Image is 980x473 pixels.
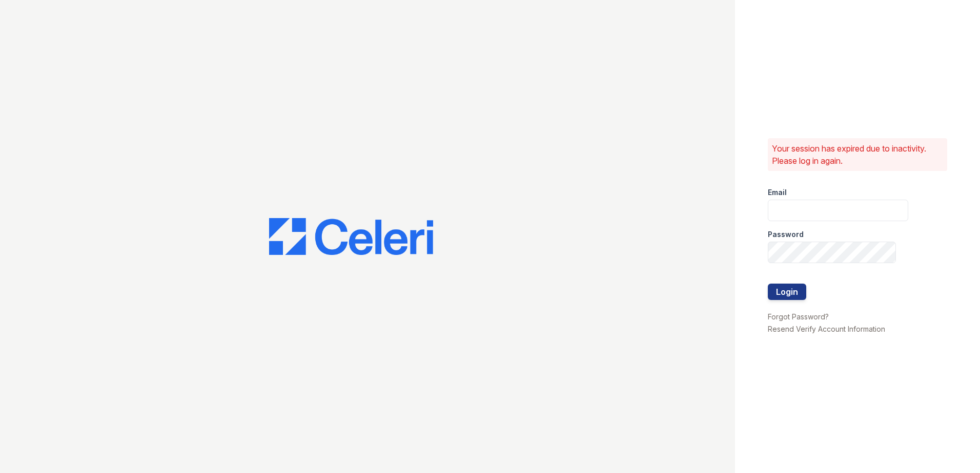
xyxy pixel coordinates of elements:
[768,229,804,240] label: Password
[269,218,433,255] img: CE_Logo_Blue-a8612792a0a2168367f1c8372b55b34899dd931a85d93a1a3d3e32e68fde9ad4.png
[768,284,806,300] button: Login
[768,312,829,321] a: Forgot Password?
[768,187,787,198] label: Email
[772,142,943,167] p: Your session has expired due to inactivity. Please log in again.
[768,325,885,333] a: Resend Verify Account Information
